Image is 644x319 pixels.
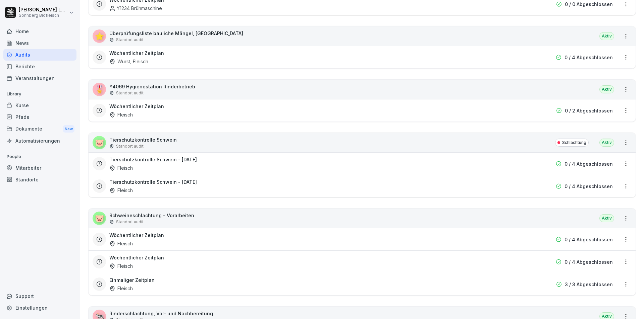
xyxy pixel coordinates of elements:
p: 0 / 2 Abgeschlossen [565,107,613,114]
a: Audits [3,49,76,61]
a: Pfade [3,111,76,123]
div: 🐷 [93,212,106,225]
a: Berichte [3,61,76,72]
h3: Tierschutzkontrolle Schwein - [DATE] [109,156,197,163]
div: Wurst, Fleisch [109,58,148,65]
div: Aktiv [599,214,614,222]
a: Einstellungen [3,302,76,314]
div: Fleisch [109,164,133,171]
p: 3 / 3 Abgeschlossen [565,281,613,288]
div: Aktiv [599,32,614,40]
div: Fleisch [109,285,133,292]
a: Veranstaltungen [3,72,76,84]
p: 0 / 4 Abgeschlossen [565,183,613,190]
div: Dokumente [3,123,76,135]
a: DokumenteNew [3,123,76,135]
h3: Wöchentlicher Zeitplan [109,103,164,110]
p: People [3,151,76,162]
p: 0 / 4 Abgeschlossen [565,160,613,167]
p: Standort audit [116,143,144,149]
h3: Einmaliger Zeitplan [109,276,155,284]
h3: Wöchentlicher Zeitplan [109,232,164,239]
p: 0 / 4 Abgeschlossen [565,54,613,61]
a: News [3,37,76,49]
p: Sonnberg Biofleisch [19,13,68,18]
div: Fleisch [109,187,133,194]
div: New [63,125,74,133]
a: Automatisierungen [3,135,76,147]
a: Home [3,25,76,37]
div: Fleisch [109,240,133,247]
p: 0 / 0 Abgeschlossen [565,1,613,8]
p: Tierschutzkontrolle Schwein [109,136,177,143]
div: Aktiv [599,139,614,147]
div: Fleisch [109,111,133,118]
p: Schweineschlachtung - Vorarbeiten [109,212,194,219]
p: [PERSON_NAME] Lumetsberger [19,7,68,13]
h3: Wöchentlicher Zeitplan [109,254,164,261]
div: Aktiv [599,85,614,93]
p: Standort audit [116,37,144,43]
p: 0 / 4 Abgeschlossen [565,236,613,243]
p: Rinderschlachtung, Vor- und Nachbereitung [109,310,213,317]
h3: Wöchentlicher Zeitplan [109,50,164,57]
p: Überprüfungsliste bauliche Mängel, [GEOGRAPHIC_DATA] [109,30,243,37]
p: Library [3,89,76,99]
div: Y1234 Brühmaschine [109,5,162,12]
p: Y4069 Hygienestation Rinderbetrieb [109,83,195,90]
a: Kurse [3,99,76,111]
div: Support [3,290,76,302]
div: ⭐ [93,29,106,43]
a: Standorte [3,174,76,185]
h3: Tierschutzkontrolle Schwein - [DATE] [109,178,197,185]
p: Standort audit [116,219,144,225]
div: Fleisch [109,262,133,269]
p: Standort audit [116,90,144,96]
div: 🐷 [93,136,106,149]
div: 🎖️ [93,83,106,96]
a: Mitarbeiter [3,162,76,174]
p: Schlachtung [562,140,586,146]
p: 0 / 4 Abgeschlossen [565,258,613,265]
